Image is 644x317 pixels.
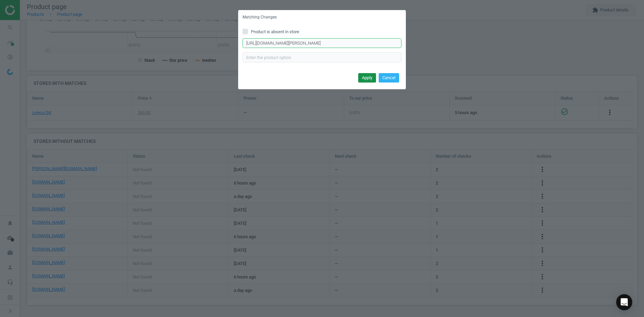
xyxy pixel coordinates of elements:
span: Product is absent in store [250,29,301,35]
input: Enter the product option [243,52,401,62]
button: Apply [358,73,376,83]
button: Cancel [379,73,399,83]
div: Open Intercom Messenger [616,294,632,310]
input: Enter correct product URL [243,38,401,48]
h5: Matching Changes [243,14,277,20]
